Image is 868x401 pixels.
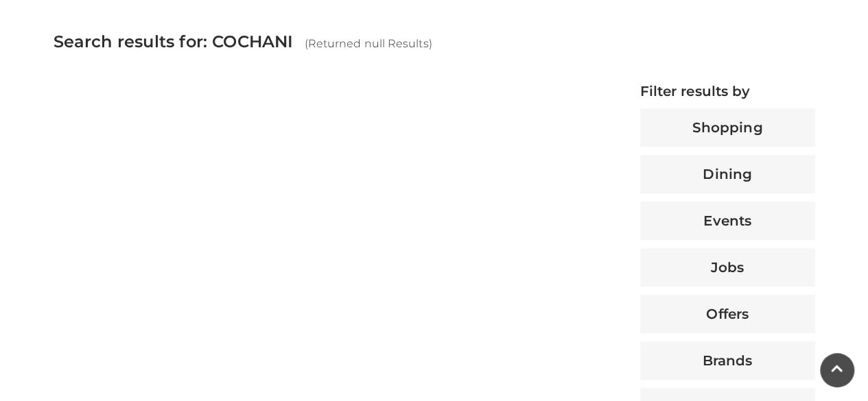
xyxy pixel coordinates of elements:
h4: Filter results by [640,83,815,99]
button: Shopping [640,108,815,147]
button: Dining [640,155,815,193]
span: Search results for: COCHANI [54,32,294,51]
button: Jobs [640,248,815,287]
span: (Returned null Results) [304,37,432,50]
button: Brands [640,341,815,380]
button: Offers [640,295,815,333]
button: Events [640,202,815,240]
